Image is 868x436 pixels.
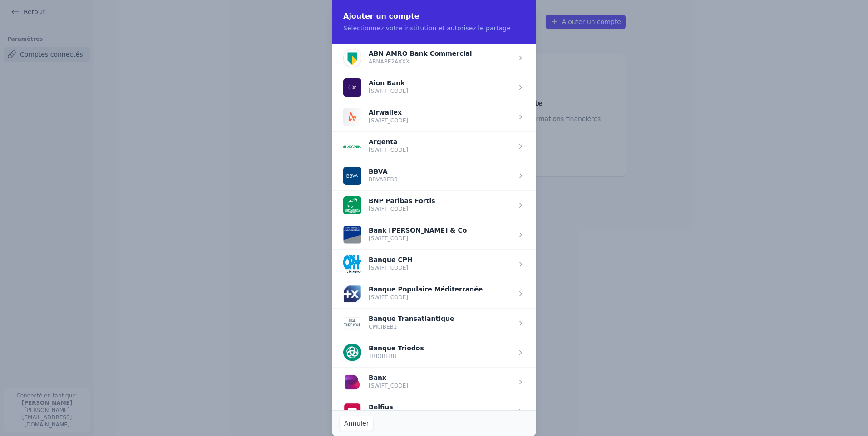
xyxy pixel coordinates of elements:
[343,78,408,97] button: Aion Bank [SWIFT_CODE]
[369,286,483,292] p: Banque Populaire Méditerranée
[340,416,373,431] button: Annuler
[369,257,413,262] p: Banque CPH
[343,226,467,244] button: Bank [PERSON_NAME] & Co [SWIFT_CODE]
[343,344,424,362] button: Banque Triodos TRIOBEBB
[369,228,467,233] p: Bank [PERSON_NAME] & Co
[343,137,408,155] button: Argenta [SWIFT_CODE]
[369,139,408,145] p: Argenta
[343,255,413,273] button: Banque CPH [SWIFT_CODE]
[369,51,472,56] p: ABN AMRO Bank Commercial
[369,169,398,174] p: BBVA
[343,196,435,214] button: BNP Paribas Fortis [SWIFT_CODE]
[343,402,408,421] button: Belfius
[369,345,424,351] p: Banque Triodos
[343,167,398,185] button: BBVA BBVABEBB
[369,375,408,380] p: Banx
[369,316,454,321] p: Banque Transatlantique
[369,80,408,86] p: Aion Bank
[343,49,472,67] button: ABN AMRO Bank Commercial ABNABE2AXXX
[343,373,408,391] button: Banx [SWIFT_CODE]
[343,285,483,303] button: Banque Populaire Méditerranée [SWIFT_CODE]
[343,11,525,22] h2: Ajouter un compte
[369,404,408,410] p: Belfius
[343,314,454,332] button: Banque Transatlantique CMCIBEB1
[343,24,525,33] p: Sélectionnez votre institution et autorisez le partage
[343,108,408,126] button: Airwallex [SWIFT_CODE]
[369,198,435,203] p: BNP Paribas Fortis
[369,110,408,115] p: Airwallex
